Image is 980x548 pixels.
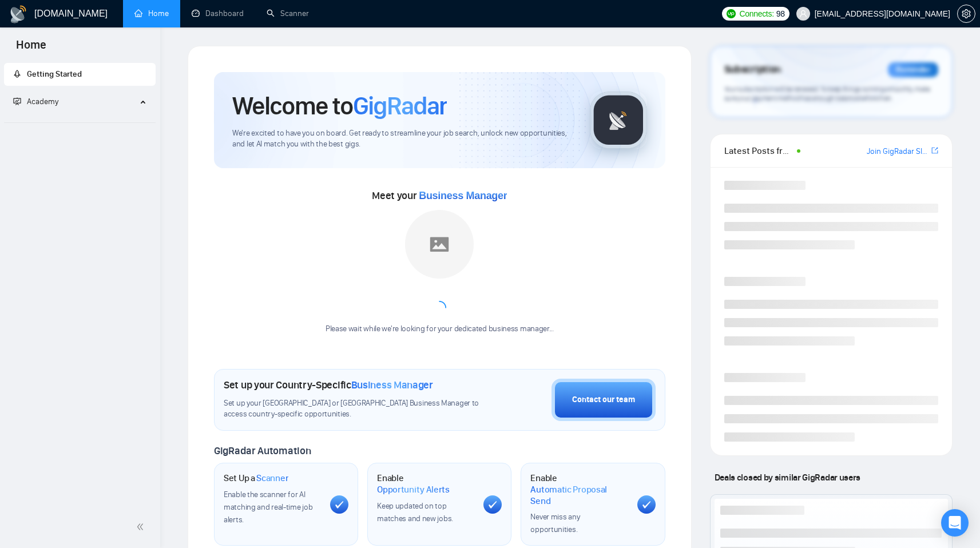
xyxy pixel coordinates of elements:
[13,70,21,78] span: rocket
[9,5,27,23] img: logo
[351,379,433,391] span: Business Manager
[572,394,635,406] div: Contact our team
[727,9,736,18] img: upwork-logo.png
[232,90,447,121] h1: Welcome to
[4,63,156,86] li: Getting Started
[27,97,58,106] span: Academy
[931,146,938,155] span: export
[724,85,930,103] span: Your subscription will be renewed. To keep things running smoothly, make sure your payment method...
[372,189,507,202] span: Meet your
[224,490,312,525] span: Enable the scanner for AI matching and real-time job alerts.
[256,472,288,484] span: Scanner
[224,398,483,420] span: Set up your [GEOGRAPHIC_DATA] or [GEOGRAPHIC_DATA] Business Manager to access country-specific op...
[377,472,474,495] h1: Enable
[27,69,82,79] span: Getting Started
[530,512,580,534] span: Never miss any opportunities.
[941,509,969,537] div: Open Intercom Messenger
[214,444,311,457] span: GigRadar Automation
[739,7,773,20] span: Connects:
[430,298,449,317] span: loading
[267,9,309,18] a: searchScanner
[4,118,156,125] li: Academy Homepage
[224,379,433,391] h1: Set up your Country-Specific
[7,37,55,61] span: Home
[353,90,447,121] span: GigRadar
[136,521,148,533] span: double-left
[232,128,572,150] span: We're excited to have you on board. Get ready to streamline your job search, unlock new opportuni...
[710,467,865,487] span: Deals closed by similar GigRadar users
[530,472,628,506] h1: Enable
[13,97,58,106] span: Academy
[377,501,453,523] span: Keep updated on top matches and new jobs.
[134,9,169,18] a: homeHome
[931,145,938,156] a: export
[192,9,244,18] a: dashboardDashboard
[957,9,975,18] a: setting
[13,97,21,105] span: fund-projection-screen
[530,484,628,506] span: Automatic Proposal Send
[724,144,794,158] span: Latest Posts from the GigRadar Community
[224,472,288,484] h1: Set Up a
[799,10,807,18] span: user
[776,7,785,20] span: 98
[957,5,975,23] button: setting
[419,190,507,201] span: Business Manager
[319,324,561,335] div: Please wait while we're looking for your dedicated business manager...
[405,210,474,279] img: placeholder.png
[867,145,929,158] a: Join GigRadar Slack Community
[590,92,647,149] img: gigradar-logo.png
[552,379,656,421] button: Contact our team
[888,62,938,77] div: Reminder
[377,484,450,495] span: Opportunity Alerts
[724,60,781,80] span: Subscription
